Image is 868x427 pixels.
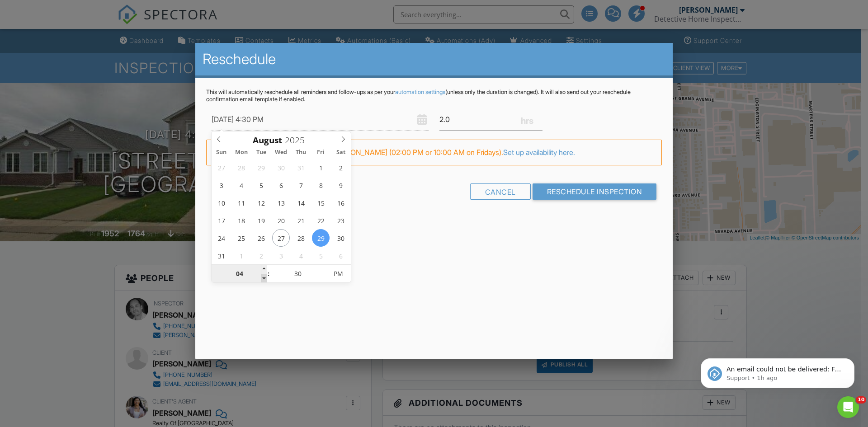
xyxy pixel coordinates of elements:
[332,211,349,229] span: August 23, 2025
[212,159,230,176] span: July 27, 2025
[232,211,250,229] span: August 18, 2025
[232,176,250,194] span: August 4, 2025
[332,159,349,176] span: August 2, 2025
[206,140,662,165] div: FYI: This is not a regular time slot for [PERSON_NAME] (02:00 PM or 10:00 AM on Fridays).
[332,176,349,194] span: August 9, 2025
[212,176,230,194] span: August 3, 2025
[332,247,349,264] span: September 6, 2025
[212,247,230,264] span: August 31, 2025
[503,148,575,157] a: Set up availability here.
[292,194,310,211] span: August 14, 2025
[292,211,310,229] span: August 21, 2025
[312,229,330,247] span: August 29, 2025
[251,150,271,155] span: Tue
[203,50,665,68] h2: Reschedule
[837,396,859,418] iframe: Intercom live chat
[232,247,250,264] span: September 1, 2025
[687,339,868,403] iframe: Intercom notifications message
[272,176,290,194] span: August 6, 2025
[270,265,325,283] input: Scroll to increment
[232,159,250,176] span: July 28, 2025
[395,89,445,95] a: automation settings
[856,396,866,404] span: 10
[271,150,291,155] span: Wed
[312,159,330,176] span: August 1, 2025
[332,194,349,211] span: August 16, 2025
[252,229,270,247] span: August 26, 2025
[252,176,270,194] span: August 5, 2025
[252,194,270,211] span: August 12, 2025
[470,183,531,200] div: Cancel
[252,247,270,264] span: September 2, 2025
[325,265,350,283] span: Click to toggle
[291,150,311,155] span: Thu
[212,229,230,247] span: August 24, 2025
[231,150,251,155] span: Mon
[312,247,330,264] span: September 5, 2025
[272,159,290,176] span: July 30, 2025
[331,150,351,155] span: Sat
[232,229,250,247] span: August 25, 2025
[292,229,310,247] span: August 28, 2025
[252,159,270,176] span: July 29, 2025
[311,150,331,155] span: Fri
[292,247,310,264] span: September 4, 2025
[253,136,282,145] span: Scroll to increment
[312,211,330,229] span: August 22, 2025
[282,134,312,146] input: Scroll to increment
[212,211,230,229] span: August 17, 2025
[533,183,657,200] input: Reschedule Inspection
[206,89,662,103] p: This will automatically reschedule all reminders and follow-ups as per your (unless only the dura...
[292,176,310,194] span: August 7, 2025
[272,194,290,211] span: August 13, 2025
[312,194,330,211] span: August 15, 2025
[272,247,290,264] span: September 3, 2025
[212,265,267,283] input: Scroll to increment
[332,229,349,247] span: August 30, 2025
[292,159,310,176] span: July 31, 2025
[267,265,270,283] span: :
[232,194,250,211] span: August 11, 2025
[312,176,330,194] span: August 8, 2025
[272,211,290,229] span: August 20, 2025
[252,211,270,229] span: August 19, 2025
[212,150,231,155] span: Sun
[272,229,290,247] span: August 27, 2025
[212,194,230,211] span: August 10, 2025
